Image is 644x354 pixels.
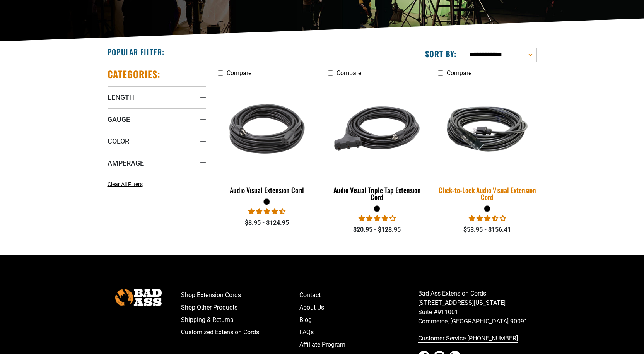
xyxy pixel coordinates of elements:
[418,332,537,345] a: Customer Service [PHONE_NUMBER]
[181,301,300,314] a: Shop Other Products
[328,225,426,234] div: $20.95 - $128.95
[181,326,300,339] a: Customized Extension Cords
[108,47,164,57] h2: Popular Filter:
[108,181,143,187] span: Clear All Filters
[438,186,536,200] div: Click-to-Lock Audio Visual Extension Cord
[328,80,426,205] a: black Audio Visual Triple Tap Extension Cord
[108,115,130,124] span: Gauge
[218,186,316,193] div: Audio Visual Extension Cord
[108,93,134,102] span: Length
[299,339,418,351] a: Affiliate Program
[108,86,206,108] summary: Length
[108,130,206,152] summary: Color
[227,69,251,77] span: Compare
[108,108,206,130] summary: Gauge
[425,49,457,59] label: Sort by:
[218,218,316,227] div: $8.95 - $124.95
[108,152,206,174] summary: Amperage
[108,137,129,145] span: Color
[248,208,285,215] span: 4.68 stars
[447,69,471,77] span: Compare
[438,80,536,205] a: black Click-to-Lock Audio Visual Extension Cord
[328,186,426,200] div: Audio Visual Triple Tap Extension Cord
[299,301,418,314] a: About Us
[181,289,300,301] a: Shop Extension Cords
[299,289,418,301] a: Contact
[108,180,146,188] a: Clear All Filters
[299,326,418,339] a: FAQs
[218,80,316,198] a: black Audio Visual Extension Cord
[108,159,144,168] span: Amperage
[359,215,396,222] span: 3.75 stars
[438,225,536,234] div: $53.95 - $156.41
[181,314,300,326] a: Shipping & Returns
[469,215,506,222] span: 3.50 stars
[433,96,542,162] img: black
[337,69,361,77] span: Compare
[218,84,316,173] img: black
[115,289,162,306] img: Bad Ass Extension Cords
[328,84,426,173] img: black
[418,289,537,326] p: Bad Ass Extension Cords [STREET_ADDRESS][US_STATE] Suite #911001 Commerce, [GEOGRAPHIC_DATA] 90091
[299,314,418,326] a: Blog
[108,68,161,80] h2: Categories:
